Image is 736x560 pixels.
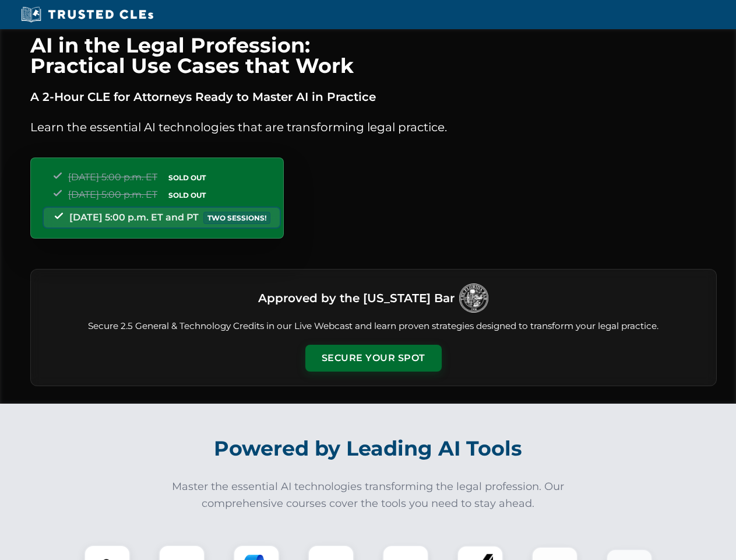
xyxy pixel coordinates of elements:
h3: Approved by the [US_STATE] Bar [258,288,455,309]
span: [DATE] 5:00 p.m. ET [68,171,157,183]
span: SOLD OUT [164,189,210,201]
h2: Powered by Leading AI Tools [45,428,691,469]
span: [DATE] 5:00 p.m. ET [68,189,157,200]
p: Learn the essential AI technologies that are transforming legal practice. [30,118,717,136]
p: Secure 2.5 General & Technology Credits in our Live Webcast and learn proven strategies designed ... [45,320,702,333]
h1: AI in the Legal Profession: Practical Use Cases that Work [30,35,717,76]
span: SOLD OUT [164,171,210,184]
img: Logo [459,283,488,313]
p: Master the essential AI technologies transforming the legal profession. Our comprehensive courses... [164,478,572,512]
p: A 2-Hour CLE for Attorneys Ready to Master AI in Practice [30,87,717,106]
button: Secure Your Spot [305,345,442,372]
img: Trusted CLEs [17,6,157,23]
